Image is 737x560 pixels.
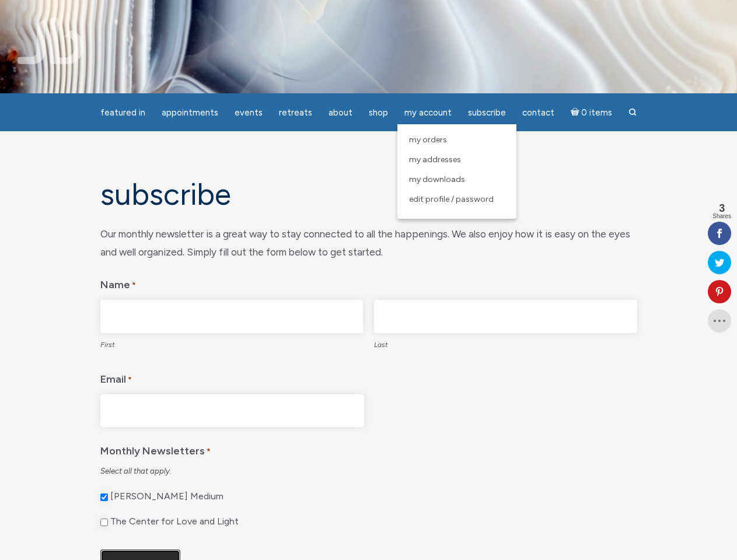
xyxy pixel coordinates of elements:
[110,516,239,528] label: The Center for Love and Light
[397,101,459,124] a: My Account
[374,333,637,354] label: Last
[279,107,312,118] span: Retreats
[403,150,511,170] a: My Addresses
[322,101,359,124] a: About
[155,101,225,124] a: Appointments
[403,170,511,190] a: My Downloads
[409,194,494,204] span: Edit Profile / Password
[110,491,223,503] label: [PERSON_NAME] Medium
[100,225,637,261] div: Our monthly newsletter is a great way to stay connected to all the happenings. We also enjoy how ...
[100,178,637,211] h1: Subscribe
[100,466,637,477] div: Select all that apply.
[403,190,511,209] a: Edit Profile / Password
[100,436,637,461] legend: Monthly Newsletters
[404,107,452,118] span: My Account
[468,107,506,118] span: Subscribe
[18,17,83,64] img: Jamie Butler. The Everyday Medium
[564,100,620,124] a: Cart0 items
[100,107,145,118] span: featured in
[712,203,731,213] span: 3
[162,107,218,118] span: Appointments
[581,108,612,117] span: 0 items
[403,130,511,150] a: My Orders
[515,101,561,124] a: Contact
[100,270,637,295] legend: Name
[409,155,461,164] span: My Addresses
[461,101,513,124] a: Subscribe
[409,174,465,184] span: My Downloads
[228,101,270,124] a: Events
[272,101,319,124] a: Retreats
[100,365,132,390] label: Email
[409,135,447,145] span: My Orders
[571,107,582,118] i: Cart
[235,107,263,118] span: Events
[522,107,554,118] span: Contact
[100,333,364,354] label: First
[369,107,388,118] span: Shop
[712,213,731,219] span: Shares
[329,107,352,118] span: About
[362,101,395,124] a: Shop
[93,101,152,124] a: featured in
